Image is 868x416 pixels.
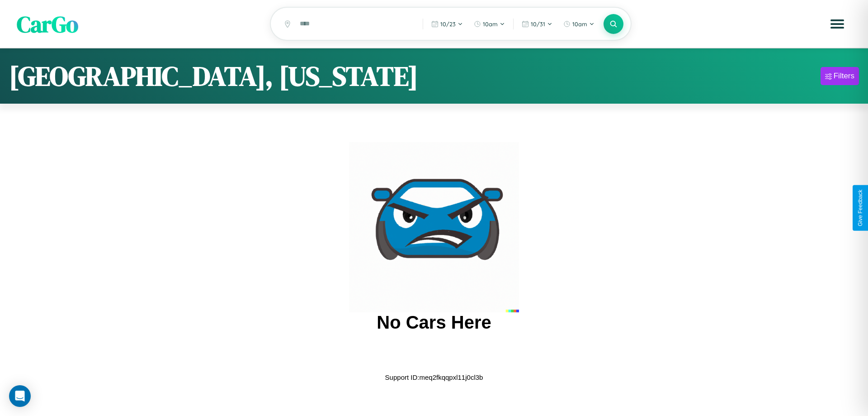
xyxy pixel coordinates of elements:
[517,17,557,31] button: 10/31
[9,57,418,95] h1: [GEOGRAPHIC_DATA], [US_STATE]
[572,20,587,28] span: 10am
[857,190,863,226] div: Give Feedback
[821,67,859,85] button: Filters
[834,72,854,81] div: Filters
[531,20,545,28] span: 10 / 31
[825,11,850,37] button: Open menu
[559,17,599,31] button: 10am
[349,142,519,312] img: car
[385,371,483,383] p: Support ID: meq2fkqqpxl11j0cl3b
[469,17,509,31] button: 10am
[483,20,498,28] span: 10am
[17,8,78,39] span: CarGo
[9,385,31,407] div: Open Intercom Messenger
[427,17,467,31] button: 10/23
[440,20,456,28] span: 10 / 23
[377,312,491,333] h2: No Cars Here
